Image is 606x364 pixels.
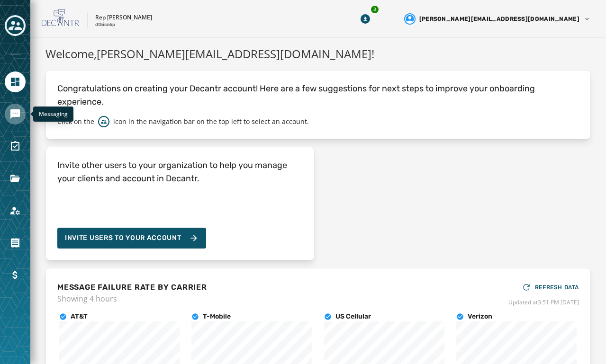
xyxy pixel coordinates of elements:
[5,71,26,92] a: Navigate to Home
[71,312,88,321] h4: AT&T
[5,15,26,36] button: Toggle account select drawer
[5,168,26,189] a: Navigate to Files
[370,5,380,14] div: 3
[95,21,115,28] p: dt5isn6p
[57,82,579,108] p: Congratulations on creating your Decantr account! Here are a few suggestions for next steps to im...
[95,14,152,21] p: Rep [PERSON_NAME]
[45,45,591,62] h1: Welcome, [PERSON_NAME][EMAIL_ADDRESS][DOMAIN_NAME] !
[57,117,94,126] p: Click on the
[357,10,374,27] button: Download Menu
[33,107,73,122] div: Messaging
[57,293,207,304] span: Showing 4 hours
[5,200,26,221] a: Navigate to Account
[5,136,26,157] a: Navigate to Surveys
[535,284,579,291] span: REFRESH DATA
[508,299,579,306] span: Updated at 3:51 PM [DATE]
[57,159,303,185] h4: Invite other users to your organization to help you manage your clients and account in Decantr.
[65,233,181,243] span: Invite Users to your account
[57,282,207,293] h4: MESSAGE FAILURE RATE BY CARRIER
[5,265,26,285] a: Navigate to Billing
[113,117,309,126] p: icon in the navigation bar on the top left to select an account.
[419,15,579,23] span: [PERSON_NAME][EMAIL_ADDRESS][DOMAIN_NAME]
[5,232,26,253] a: Navigate to Orders
[203,312,231,321] h4: T-Mobile
[335,312,371,321] h4: US Cellular
[400,9,595,28] button: User settings
[5,104,26,124] a: Navigate to Messaging
[468,312,492,321] h4: Verizon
